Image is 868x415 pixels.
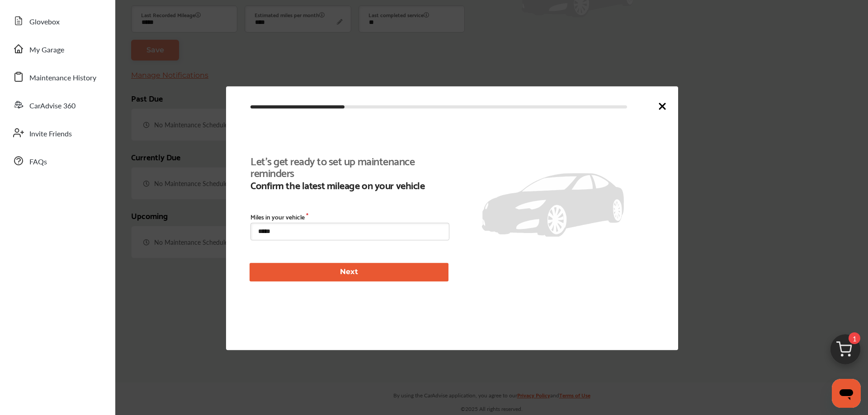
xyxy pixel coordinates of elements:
span: FAQs [29,156,47,168]
a: My Garage [8,37,106,61]
button: Next [250,263,448,281]
a: CarAdvise 360 [8,93,106,117]
img: placeholder_car.fcab19be.svg [482,173,624,237]
a: Glovebox [8,9,106,33]
a: Invite Friends [8,121,106,145]
a: FAQs [8,149,106,173]
span: Invite Friends [29,128,72,140]
iframe: Button to launch messaging window [832,379,861,408]
span: Glovebox [29,16,60,28]
span: Maintenance History [29,72,96,84]
span: 1 [849,332,860,344]
a: Maintenance History [8,65,106,89]
b: Confirm the latest mileage on your vehicle [250,179,443,191]
b: Let's get ready to set up maintenance reminders [250,155,443,178]
span: CarAdvise 360 [29,100,75,112]
label: Miles in your vehicle [250,214,449,221]
span: My Garage [29,44,64,56]
img: cart_icon.3d0951e8.svg [824,330,867,373]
